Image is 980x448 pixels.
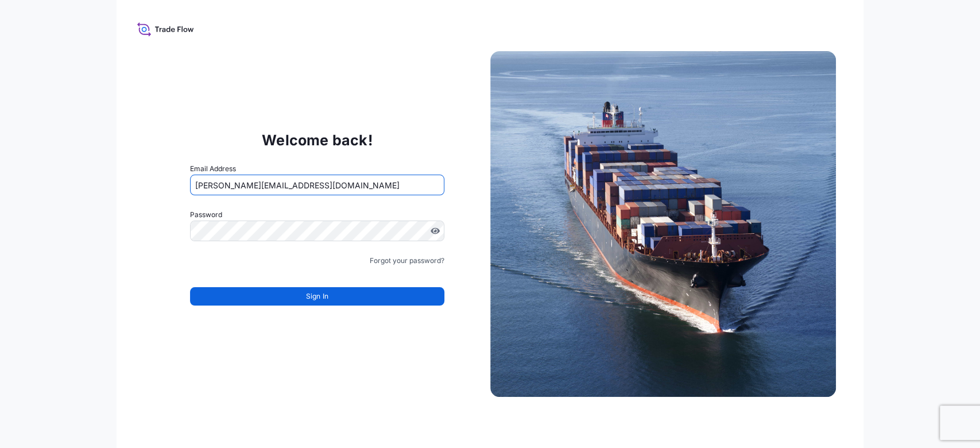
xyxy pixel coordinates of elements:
[190,287,444,306] button: Sign In
[190,209,444,221] label: Password
[431,226,440,235] button: Show password
[190,163,236,175] label: Email Address
[262,131,373,149] p: Welcome back!
[490,51,836,397] img: Ship illustration
[306,291,328,302] span: Sign In
[370,255,444,267] a: Forgot your password?
[190,175,444,195] input: example@gmail.com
